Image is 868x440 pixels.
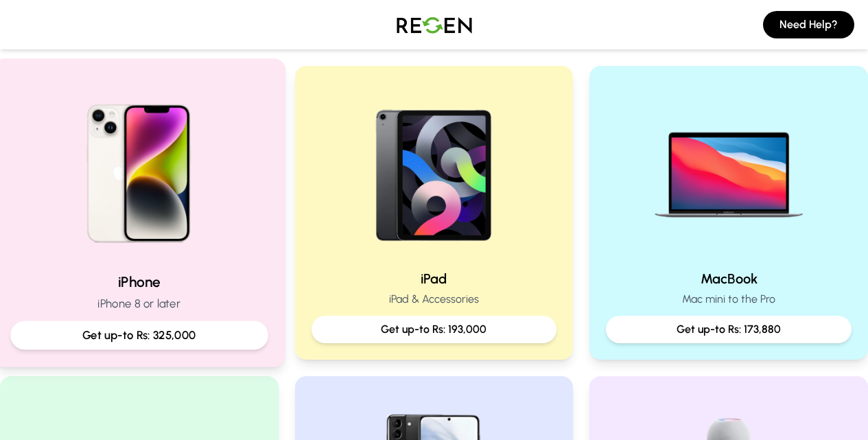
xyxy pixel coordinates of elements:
h2: iPhone [10,272,268,292]
button: Need Help? [763,11,854,38]
img: Logo [386,5,482,44]
p: Get up-to Rs: 173,880 [617,321,841,338]
img: iPad [346,82,521,258]
h2: MacBook [606,269,852,288]
p: iPad & Accessories [312,291,557,308]
p: Mac mini to the Pro [606,291,852,308]
p: iPhone 8 or later [10,295,268,312]
img: iPhone [47,76,231,261]
p: Get up-to Rs: 193,000 [322,321,546,338]
h2: iPad [312,269,557,288]
img: MacBook [641,82,817,258]
p: Get up-to Rs: 325,000 [22,327,257,344]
